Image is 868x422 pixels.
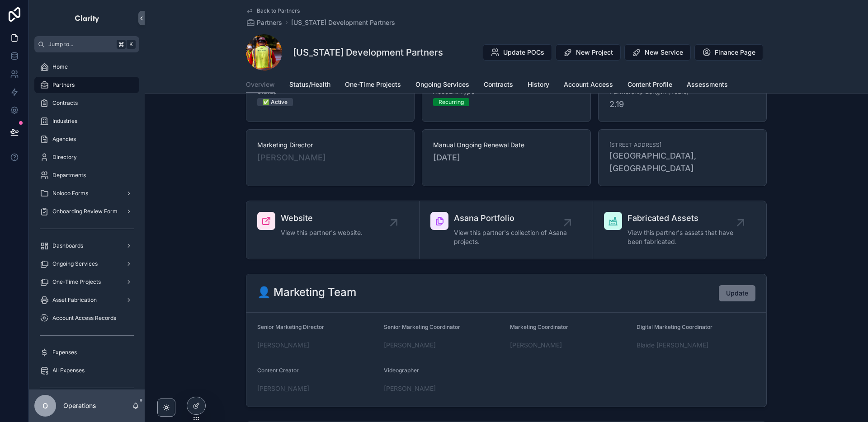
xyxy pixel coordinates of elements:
[454,228,567,246] span: View this partner's collection of Asana projects.
[454,212,567,225] span: Asana Portfolio
[52,278,101,286] span: One-Time Projects
[289,80,330,89] span: Status/Health
[74,11,100,25] img: App logo
[384,341,436,350] a: [PERSON_NAME]
[257,341,309,350] span: [PERSON_NAME]
[34,59,139,75] a: Home
[34,344,139,361] a: Expenses
[34,77,139,93] a: Partners
[433,141,579,150] span: Manual Ongoing Renewal Date
[34,292,139,308] a: Asset Fabrication
[52,154,77,161] span: Directory
[52,242,83,249] span: Dashboards
[257,7,300,14] span: Back to Partners
[627,76,672,94] a: Content Profile
[246,18,282,27] a: Partners
[34,274,139,290] a: One-Time Projects
[627,80,672,89] span: Content Profile
[127,41,135,48] span: K
[29,52,145,389] div: scrollable content
[289,76,330,94] a: Status/Health
[52,349,77,356] span: Expenses
[645,48,683,57] span: New Service
[246,201,420,259] a: WebsiteView this partner's website.
[384,367,419,374] span: Videographer
[52,367,85,374] span: All Expenses
[52,296,97,304] span: Asset Fabrication
[34,36,139,52] button: Jump to...K
[510,324,568,330] span: Marketing Coordinator
[34,256,139,272] a: Ongoing Services
[420,201,593,259] a: Asana PortfolioView this partner's collection of Asana projects.
[715,48,755,57] span: Finance Page
[484,76,513,94] a: Contracts
[726,289,748,298] span: Update
[637,341,708,350] a: Blaide [PERSON_NAME]
[528,76,549,94] a: History
[694,44,763,61] button: Finance Page
[624,44,691,61] button: New Service
[257,324,324,330] span: Senior Marketing Director
[48,41,113,48] span: Jump to...
[257,18,282,27] span: Partners
[34,95,139,111] a: Contracts
[345,80,401,89] span: One-Time Projects
[483,44,552,61] button: Update POCs
[52,208,118,215] span: Onboarding Review Form
[415,80,469,89] span: Ongoing Services
[257,367,299,374] span: Content Creator
[34,238,139,254] a: Dashboards
[34,185,139,202] a: Noloco Forms
[257,384,309,393] a: [PERSON_NAME]
[293,46,443,59] h1: [US_STATE] Development Partners
[281,212,363,225] span: Website
[637,324,712,330] span: Digital Marketing Coordinator
[415,76,469,94] a: Ongoing Services
[384,384,436,393] a: [PERSON_NAME]
[564,76,613,94] a: Account Access
[345,76,401,94] a: One-Time Projects
[257,151,326,164] a: [PERSON_NAME]
[52,63,68,70] span: Home
[609,98,755,111] span: 2.19
[503,48,544,57] span: Update POCs
[291,18,395,27] span: [US_STATE] Development Partners
[52,136,76,143] span: Agencies
[433,151,579,164] span: [DATE]
[627,228,741,246] span: View this partner's assets that have been fabricated.
[384,324,460,330] span: Senior Marketing Coordinator
[263,98,288,106] div: ✅ Active
[609,141,661,149] span: [STREET_ADDRESS]
[52,314,116,322] span: Account Access Records
[439,98,464,106] div: Recurring
[34,131,139,147] a: Agencies
[687,76,728,94] a: Assessments
[257,285,356,300] h2: 👤 Marketing Team
[63,401,96,410] p: Operations
[52,81,75,89] span: Partners
[687,80,728,89] span: Assessments
[52,190,88,197] span: Noloco Forms
[719,285,755,301] button: Update
[42,400,48,411] span: O
[34,203,139,220] a: Onboarding Review Form
[52,99,78,107] span: Contracts
[34,149,139,165] a: Directory
[52,117,77,125] span: Industries
[510,341,562,350] a: [PERSON_NAME]
[52,260,98,267] span: Ongoing Services
[257,141,403,150] span: Marketing Director
[34,362,139,379] a: All Expenses
[246,7,300,14] a: Back to Partners
[34,113,139,129] a: Industries
[246,76,275,94] a: Overview
[246,80,275,89] span: Overview
[34,167,139,183] a: Departments
[52,172,86,179] span: Departments
[556,44,621,61] button: New Project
